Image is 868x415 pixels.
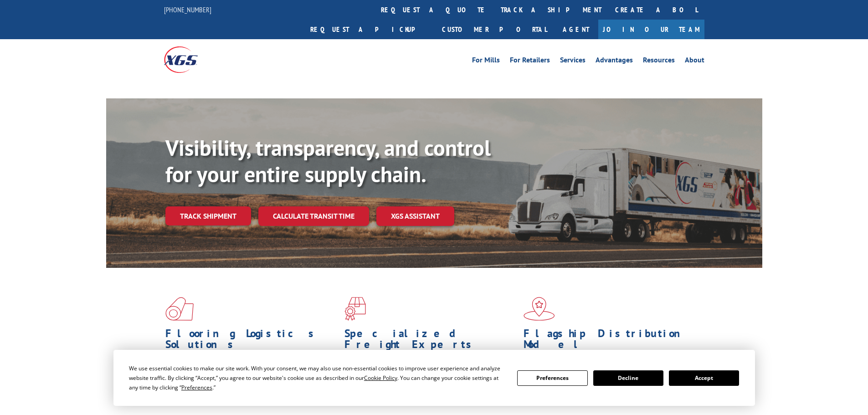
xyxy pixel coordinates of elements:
[258,206,369,226] a: Calculate transit time
[164,5,211,14] a: [PHONE_NUMBER]
[510,56,550,67] a: For Retailers
[560,56,586,67] a: Services
[598,20,704,39] a: Join Our Team
[593,370,663,386] button: Decline
[524,297,555,321] img: xgs-icon-flagship-distribution-model-red
[472,56,500,67] a: For Mills
[669,370,739,386] button: Accept
[554,20,598,39] a: Agent
[517,370,587,386] button: Preferences
[165,133,491,188] b: Visibility, transparency, and control for your entire supply chain.
[181,384,212,391] span: Preferences
[303,20,435,39] a: Request a pickup
[129,364,506,392] div: We use essential cookies to make our site work. With your consent, we may also use non-essential ...
[165,297,194,321] img: xgs-icon-total-supply-chain-intelligence-red
[435,20,554,39] a: Customer Portal
[344,297,366,321] img: xgs-icon-focused-on-flooring-red
[165,206,251,225] a: Track shipment
[524,328,696,354] h1: Flagship Distribution Model
[113,350,755,406] div: Cookie Consent Prompt
[165,328,338,354] h1: Flooring Logistics Solutions
[376,206,454,226] a: XGS ASSISTANT
[643,56,675,67] a: Resources
[344,328,517,354] h1: Specialized Freight Experts
[596,56,633,67] a: Advantages
[364,374,397,382] span: Cookie Policy
[685,56,704,67] a: About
